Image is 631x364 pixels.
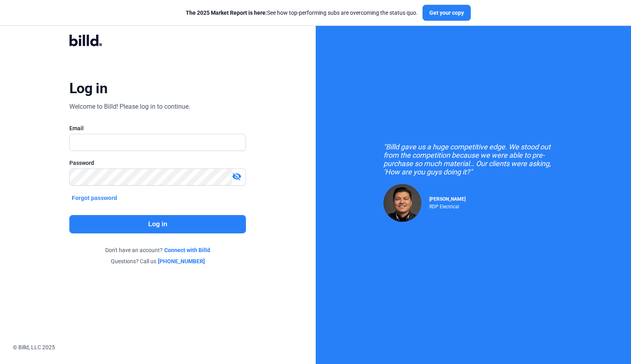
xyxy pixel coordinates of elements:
span: [PERSON_NAME] [429,196,466,202]
button: Forgot password [69,194,120,202]
div: RDP Electrical [429,202,466,209]
span: The 2025 Market Report is here: [186,10,267,16]
div: Log in [69,80,107,97]
div: Welcome to Billd! Please log in to continue. [69,102,190,112]
div: Email [69,124,246,132]
img: Raul Pacheco [383,184,421,222]
button: Log in [69,215,246,233]
button: Get your copy [423,5,471,21]
a: [PHONE_NUMBER] [158,257,205,265]
div: Don't have an account? [69,246,246,254]
a: Connect with Billd [164,246,210,254]
div: Password [69,159,246,167]
div: Questions? Call us [69,257,246,265]
mat-icon: visibility_off [232,172,242,181]
div: "Billd gave us a huge competitive edge. We stood out from the competition because we were able to... [383,143,563,176]
div: See how top-performing subs are overcoming the status quo. [186,9,418,17]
